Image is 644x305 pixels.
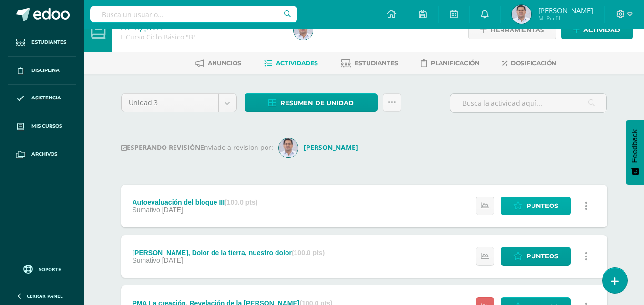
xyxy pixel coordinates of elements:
span: Mi Perfil [538,14,593,22]
span: Dosificación [511,59,556,67]
span: Anuncios [208,59,241,67]
strong: ESPERANDO REVISIÓN [121,143,200,152]
span: Unidad 3 [129,94,211,112]
span: Archivos [31,150,57,158]
span: Planificación [431,59,480,67]
img: ad841398eb8a390b8b5ae988faad487a.png [512,5,531,24]
a: Archivos [8,140,76,168]
span: Sumativo [132,206,160,214]
a: Dosificación [502,56,556,71]
span: Enviado a revision por: [200,143,273,152]
span: [PERSON_NAME] [538,6,593,15]
a: Planificación [421,56,480,71]
span: [DATE] [162,256,183,264]
strong: (100.0 pts) [292,249,325,256]
span: Cerrar panel [27,293,63,299]
strong: [PERSON_NAME] [304,143,358,152]
span: Herramientas [491,21,544,39]
a: Punteos [501,197,571,215]
span: Actividades [276,59,318,67]
a: Disciplina [8,57,76,85]
button: Feedback - Mostrar encuesta [626,120,644,185]
div: Autoevaluación del bloque III [132,198,257,206]
span: [DATE] [162,206,183,214]
a: Estudiantes [8,29,76,57]
a: [PERSON_NAME] [279,143,362,152]
span: Punteos [526,197,558,215]
span: Asistencia [31,94,61,102]
a: Anuncios [195,56,241,71]
a: Herramientas [468,21,556,39]
a: Soporte [11,262,72,275]
span: Punteos [526,247,558,265]
span: Disciplina [31,67,60,74]
span: Estudiantes [31,39,66,46]
span: Sumativo [132,256,160,264]
span: Estudiantes [355,59,398,67]
a: Unidad 3 [122,94,236,112]
a: Resumen de unidad [245,93,378,112]
span: Feedback [631,129,639,163]
input: Busca la actividad aquí... [450,94,606,112]
a: Actividades [264,56,318,71]
span: Actividad [583,21,620,39]
div: [PERSON_NAME], Dolor de la tierra, nuestro dolor [132,249,325,256]
span: Mis cursos [31,122,62,130]
span: Soporte [39,266,61,273]
a: Asistencia [8,85,76,113]
a: Estudiantes [341,56,398,71]
img: ad841398eb8a390b8b5ae988faad487a.png [294,21,313,40]
a: Actividad [561,21,633,39]
a: Mis cursos [8,112,76,140]
img: cc4dbc14d72c1021a50bc271915bb235.png [279,138,298,157]
input: Busca un usuario... [90,6,297,22]
strong: (100.0 pts) [225,198,257,206]
span: Resumen de unidad [280,94,354,112]
a: Punteos [501,247,571,266]
div: II Curso Ciclo Básico 'B' [120,32,282,41]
